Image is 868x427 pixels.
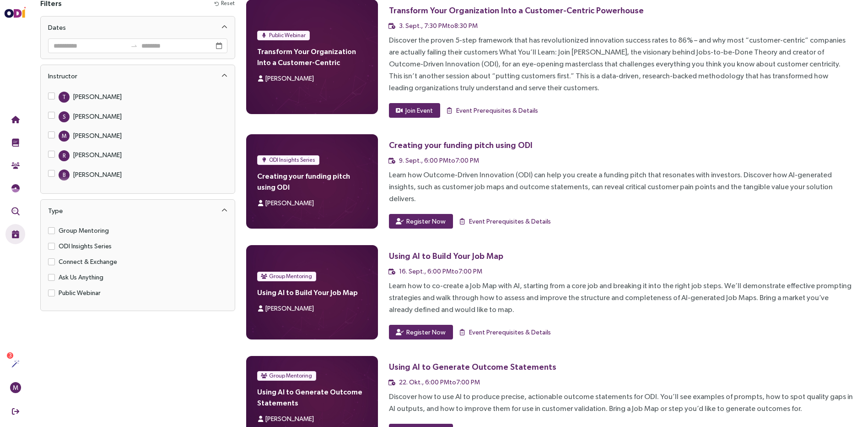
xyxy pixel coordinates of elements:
span: Register Now [406,327,446,337]
h4: Creating your funding pitch using ODI [257,170,367,192]
span: T [62,92,66,103]
button: Actions [5,354,25,374]
span: Event Prerequisites & Details [469,327,551,337]
div: Transform Your Organization Into a Customer-Centric Powerhouse [389,5,644,16]
button: Register Now [389,325,453,339]
button: Home [5,109,25,130]
span: Public Webinar [55,288,104,298]
div: Dates [41,16,235,38]
img: Outcome Validation [11,207,20,215]
span: Ask Us Anything [55,272,107,282]
span: 22. Okt., 6:00 PM to 7:00 PM [399,378,480,386]
button: Community [5,155,25,175]
span: Group Mentoring [269,272,312,281]
div: [PERSON_NAME] [73,150,122,160]
span: 9. Sept., 6:00 PM to 7:00 PM [399,157,479,164]
div: Discover how to use AI to produce precise, actionable outcome statements for ODI. You’ll see exam... [389,391,853,415]
span: 3 [9,352,12,359]
sup: 3 [7,352,13,359]
span: [PERSON_NAME] [265,415,314,422]
span: ODI Insights Series [269,155,315,164]
button: Event Prerequisites & Details [458,214,551,229]
div: Dates [48,22,66,33]
img: Community [11,161,20,170]
span: Event Prerequisites & Details [469,216,551,226]
h4: Transform Your Organization Into a Customer-Centric Powerhouse [257,46,367,68]
div: Learn how to co-create a Job Map with AI, starting from a core job and breaking it into the right... [389,280,853,316]
button: Sign Out [5,401,25,422]
div: Instructor [41,65,235,87]
button: M [5,378,25,398]
img: Actions [11,360,20,368]
span: R [63,150,65,161]
span: Connect & Exchange [55,257,121,267]
span: swap-right [130,42,138,49]
div: [PERSON_NAME] [73,111,122,121]
div: [PERSON_NAME] [73,170,122,180]
img: Live Events [11,230,20,238]
div: [PERSON_NAME] [73,92,122,102]
button: Join Event [389,103,440,118]
div: Type [41,200,235,222]
span: 16. Sept., 6:00 PM to 7:00 PM [399,268,482,275]
span: M [13,382,18,393]
img: Training [11,138,20,147]
span: Group Mentoring [55,225,113,235]
span: Join Event [405,105,433,115]
span: Register Now [406,216,446,226]
span: [PERSON_NAME] [265,305,314,312]
button: Live Events [5,224,25,244]
button: Needs Framework [5,178,25,198]
h4: Using AI to Generate Outcome Statements [257,386,367,408]
button: Event Prerequisites & Details [446,103,539,118]
span: ODI Insights Series [55,241,115,251]
div: Using AI to Build Your Job Map [389,250,503,262]
span: [PERSON_NAME] [265,75,314,82]
span: Event Prerequisites & Details [456,105,538,115]
div: Using AI to Generate Outcome Statements [389,361,556,372]
div: Creating your funding pitch using ODI [389,139,533,151]
img: JTBD Needs Framework [11,184,20,192]
span: to [130,42,138,49]
span: Group Mentoring [269,371,312,380]
div: Instructor [48,71,77,82]
button: Event Prerequisites & Details [458,325,551,339]
h4: Using AI to Build Your Job Map [257,287,367,298]
span: Public Webinar [269,31,306,40]
button: Training [5,132,25,153]
div: Type [48,205,63,216]
button: Outcome Validation [5,201,25,221]
div: Learn how Outcome-Driven Innovation (ODI) can help you create a funding pitch that resonates with... [389,169,853,205]
div: [PERSON_NAME] [73,131,122,141]
div: Discover the proven 5-step framework that has revolutionized innovation success rates to 86% – an... [389,34,853,94]
span: S [63,111,65,122]
span: [PERSON_NAME] [265,199,314,207]
span: M [62,131,66,142]
span: B [63,170,65,181]
button: Register Now [389,214,453,229]
span: 3. Sept., 7:30 PM to 8:30 PM [399,22,478,29]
